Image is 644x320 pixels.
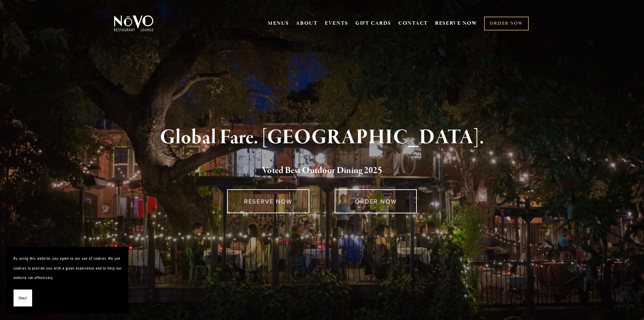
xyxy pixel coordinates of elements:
a: CONTACT [398,17,428,30]
span: Okay! [19,293,27,303]
a: ORDER NOW [484,17,528,30]
button: Okay! [14,290,32,307]
a: ORDER NOW [335,189,417,213]
h2: 5 [125,164,519,178]
a: GIFT CARDS [355,17,391,30]
a: Voted Best Outdoor Dining 202 [262,165,378,177]
a: RESERVE NOW [435,17,478,30]
p: By using this website, you agree to our use of cookies. We use cookies to provide you with a grea... [14,254,122,283]
a: MENUS [268,20,289,27]
section: Cookie banner [7,247,128,313]
a: RESERVE NOW [227,189,309,213]
strong: Global Fare. [GEOGRAPHIC_DATA]. [160,125,484,150]
a: EVENTS [325,20,348,27]
img: Novo Restaurant &amp; Lounge [113,15,155,32]
a: ABOUT [296,20,318,27]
